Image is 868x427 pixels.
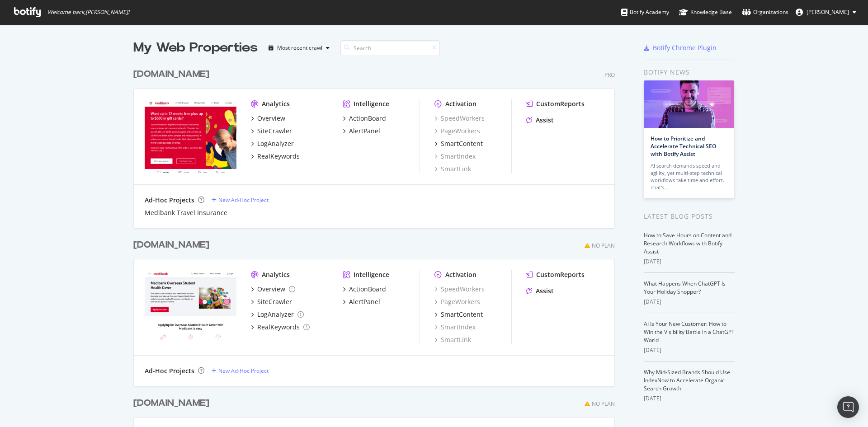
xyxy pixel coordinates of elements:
[644,43,717,52] a: Botify Chrome Plugin
[251,297,292,306] a: SiteCrawler
[837,396,859,418] div: Open Intercom Messenger
[218,196,269,204] div: New Ad-Hoc Project
[644,298,735,306] div: [DATE]
[651,135,716,158] a: How to Prioritize and Accelerate Technical SEO with Botify Assist
[434,152,476,161] a: SmartIndex
[434,323,476,332] a: SmartIndex
[526,116,554,125] a: Assist
[133,39,258,57] div: My Web Properties
[349,127,380,136] div: AlertPanel
[653,43,717,52] div: Botify Chrome Plugin
[265,41,333,55] button: Most recent crawl
[742,8,788,17] div: Organizations
[441,310,483,319] div: SmartContent
[343,114,386,123] a: ActionBoard
[145,99,236,173] img: Medibank.com.au
[340,40,440,56] input: Search
[434,297,480,306] a: PageWorkers
[644,67,735,77] div: Botify news
[434,139,483,148] a: SmartContent
[47,9,129,16] span: Welcome back, [PERSON_NAME] !
[145,270,236,343] img: Medibankoshc.com.au
[251,114,285,123] a: Overview
[536,270,585,279] div: CustomReports
[343,285,386,294] a: ActionBoard
[354,99,389,108] div: Intelligence
[133,239,213,252] a: [DOMAIN_NAME]
[251,152,300,161] a: RealKeywords
[526,286,554,296] a: Assist
[679,8,732,17] div: Knowledge Base
[133,239,209,252] div: [DOMAIN_NAME]
[262,99,290,108] div: Analytics
[651,162,727,191] div: AI search demands speed and agility, yet multi-step technical workflows take time and effort. Tha...
[644,346,735,354] div: [DATE]
[133,397,209,410] div: [DOMAIN_NAME]
[257,285,285,294] div: Overview
[536,99,585,108] div: CustomReports
[349,114,386,123] div: ActionBoard
[277,45,322,51] div: Most recent crawl
[644,394,735,403] div: [DATE]
[644,280,726,296] a: What Happens When ChatGPT Is Your Holiday Shopper?
[251,139,294,148] a: LogAnalyzer
[441,139,483,148] div: SmartContent
[257,297,292,306] div: SiteCrawler
[644,231,731,255] a: How to Save Hours on Content and Research Workflows with Botify Assist
[133,397,213,410] a: [DOMAIN_NAME]
[257,127,292,136] div: SiteCrawler
[644,80,734,128] img: How to Prioritize and Accelerate Technical SEO with Botify Assist
[212,367,269,375] a: New Ad-Hoc Project
[262,270,290,279] div: Analytics
[621,8,669,17] div: Botify Academy
[145,196,194,205] div: Ad-Hoc Projects
[343,127,380,136] a: AlertPanel
[212,196,269,204] a: New Ad-Hoc Project
[133,68,209,81] div: [DOMAIN_NAME]
[133,68,213,81] a: [DOMAIN_NAME]
[644,211,735,221] div: Latest Blog Posts
[536,116,554,125] div: Assist
[257,139,294,148] div: LogAnalyzer
[257,323,300,332] div: RealKeywords
[257,152,300,161] div: RealKeywords
[434,114,485,123] a: SpeedWorkers
[251,285,295,294] a: Overview
[445,270,476,279] div: Activation
[592,242,615,249] div: No Plan
[644,368,730,392] a: Why Mid-Sized Brands Should Use IndexNow to Accelerate Organic Search Growth
[644,320,735,344] a: AI Is Your New Customer: How to Win the Visibility Battle in a ChatGPT World
[592,400,615,408] div: No Plan
[434,335,471,344] a: SmartLink
[218,367,269,375] div: New Ad-Hoc Project
[644,258,735,266] div: [DATE]
[604,71,615,79] div: Pro
[257,114,285,123] div: Overview
[434,127,480,136] a: PageWorkers
[434,285,485,294] a: SpeedWorkers
[526,99,585,108] a: CustomReports
[257,310,294,319] div: LogAnalyzer
[343,297,380,306] a: AlertPanel
[251,127,292,136] a: SiteCrawler
[145,208,227,217] div: Medibank Travel Insurance
[251,323,310,332] a: RealKeywords
[807,8,849,16] span: Armaan Gandhok
[526,270,585,279] a: CustomReports
[445,99,476,108] div: Activation
[434,164,471,174] a: SmartLink
[349,297,380,306] div: AlertPanel
[354,270,389,279] div: Intelligence
[536,286,554,296] div: Assist
[788,5,863,19] button: [PERSON_NAME]
[434,310,483,319] a: SmartContent
[145,366,194,375] div: Ad-Hoc Projects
